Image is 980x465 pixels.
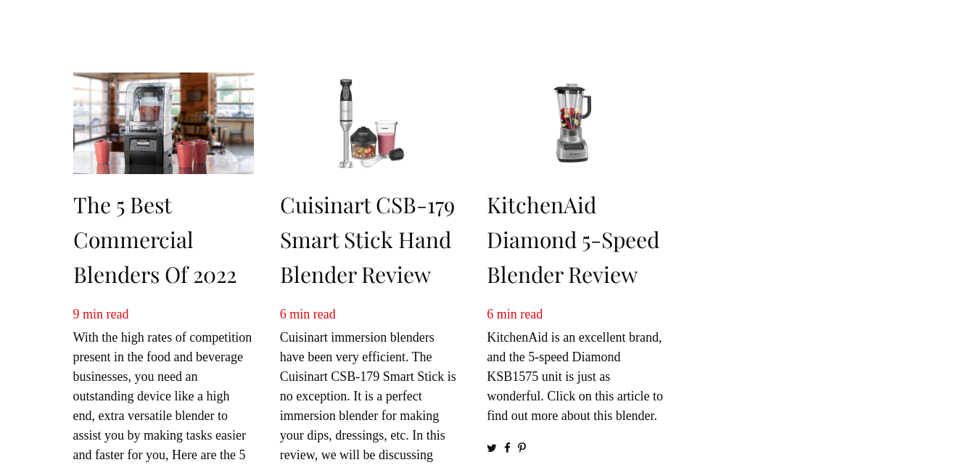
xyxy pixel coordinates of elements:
span: min read [289,307,335,321]
a: Cuisinart CSB-179 Smart Stick Hand Blender Review [280,190,455,289]
a: The 5 Best Commercial Blenders of 2022 [73,190,236,289]
span: min read [83,307,128,321]
p: KitchenAid is an excellent brand, and the 5-speed Diamond KSB1575 unit is just as wonderful. Clic... [487,305,667,426]
iframe: Advertisement [708,22,904,457]
img: KitchenAid Diamond 5-Speed Blender Review [487,73,667,174]
span: 6 [280,307,287,321]
span: 9 [73,307,80,321]
span: min read [497,307,543,321]
span: 6 [487,307,493,321]
img: The 5 Best Commercial Blenders of 2022 [73,73,254,174]
a: KitchenAid Diamond 5-Speed Blender Review [487,190,659,289]
img: Cuisinart CSB-179 Smart Stick Hand Blender Review [280,73,461,174]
